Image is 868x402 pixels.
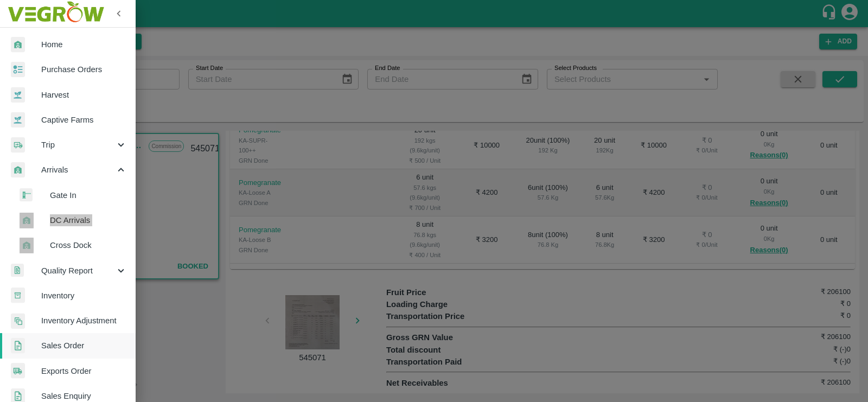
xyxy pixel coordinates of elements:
[41,365,127,377] span: Exports Order
[11,87,25,103] img: harvest
[11,162,25,178] img: whArrival
[11,288,25,303] img: whInventory
[50,189,127,201] span: Gate In
[50,239,127,251] span: Cross Dock
[11,338,25,354] img: sales
[41,39,127,50] span: Home
[50,214,127,226] span: DC Arrivals
[11,137,25,153] img: delivery
[41,164,115,176] span: Arrivals
[41,315,127,327] span: Inventory Adjustment
[11,112,25,128] img: harvest
[41,139,115,151] span: Trip
[9,233,136,258] a: whArrivalCross Dock
[20,188,33,202] img: gatein
[9,183,136,208] a: gateinGate In
[20,213,34,228] img: whArrival
[11,313,25,329] img: inventory
[11,62,25,78] img: reciept
[41,114,127,126] span: Captive Farms
[20,238,34,253] img: whArrival
[41,265,115,277] span: Quality Report
[41,340,127,352] span: Sales Order
[41,390,127,402] span: Sales Enquiry
[11,37,25,53] img: whArrival
[9,208,136,233] a: whArrivalDC Arrivals
[41,89,127,101] span: Harvest
[41,290,127,302] span: Inventory
[11,264,24,277] img: qualityReport
[11,363,25,379] img: shipments
[41,63,127,75] span: Purchase Orders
